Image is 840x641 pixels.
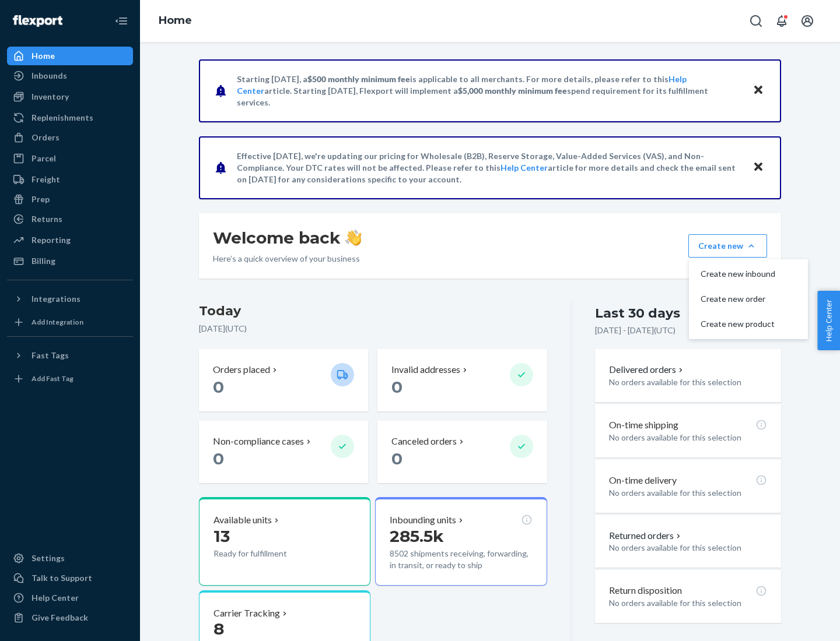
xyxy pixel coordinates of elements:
[13,15,62,27] img: Flexport logo
[32,153,56,164] div: Parcel
[213,607,280,620] p: Carrier Tracking
[7,569,133,587] a: Talk to Support
[609,418,678,432] p: On-time shipping
[32,255,55,267] div: Billing
[7,369,133,388] a: Add Fast Tag
[32,350,69,361] div: Fast Tags
[32,70,67,82] div: Inbounds
[770,9,793,33] button: Open notifications
[32,174,60,185] div: Freight
[7,66,133,85] a: Inbounds
[701,295,775,303] span: Create new order
[213,526,230,546] span: 13
[7,210,133,228] a: Returns
[691,287,806,312] button: Create new order
[7,346,133,365] button: Fast Tags
[609,529,683,543] button: Returned orders
[7,290,133,308] button: Integrations
[744,9,768,33] button: Open Search Box
[199,497,370,586] button: Available units13Ready for fulfillment
[213,377,224,397] span: 0
[237,150,741,185] p: Effective [DATE], we're updating our pricing for Wholesale (B2B), Reserve Storage, Value-Added Se...
[32,572,92,584] div: Talk to Support
[609,584,682,597] p: Return disposition
[32,112,93,124] div: Replenishments
[595,325,675,336] p: [DATE] - [DATE] ( UTC )
[32,213,62,225] div: Returns
[213,363,270,376] p: Orders placed
[199,421,368,483] button: Non-compliance cases 0
[375,497,547,586] button: Inbounding units285.5k8502 shipments receiving, forwarding, in transit, or ready to ship
[159,14,192,27] a: Home
[7,589,133,607] a: Help Center
[377,349,547,411] button: Invalid addresses 0
[32,552,65,564] div: Settings
[609,487,767,499] p: No orders available for this selection
[701,320,775,328] span: Create new product
[609,542,767,554] p: No orders available for this selection
[32,91,69,103] div: Inventory
[7,231,133,249] a: Reporting
[199,349,368,411] button: Orders placed 0
[307,74,410,84] span: $500 monthly minimum fee
[609,363,685,376] button: Delivered orders
[391,363,460,376] p: Invalid addresses
[237,73,741,108] p: Starting [DATE], a is applicable to all merchants. For more details, please refer to this article...
[391,435,457,448] p: Canceled orders
[7,108,133,127] a: Replenishments
[609,376,767,388] p: No orders available for this selection
[149,4,201,38] ol: breadcrumbs
[391,377,402,397] span: 0
[7,149,133,168] a: Parcel
[701,270,775,278] span: Create new inbound
[213,253,362,265] p: Here’s a quick overview of your business
[7,190,133,209] a: Prep
[377,421,547,483] button: Canceled orders 0
[32,374,73,383] div: Add Fast Tag
[32,592,79,604] div: Help Center
[213,619,224,639] span: 8
[391,449,402,469] span: 0
[501,163,548,172] a: Help Center
[7,313,133,332] a: Add Integration
[199,323,547,334] p: [DATE] ( UTC )
[32,317,83,327] div: Add Integration
[213,435,304,448] p: Non-compliance cases
[691,262,806,287] button: Create new inbound
[110,9,133,33] button: Close Navigation
[688,234,767,258] button: Create newCreate new inboundCreate new orderCreate new product
[345,230,362,246] img: hand-wave emoji
[458,86,567,96] span: $5,000 monthly minimum fee
[817,291,840,350] button: Help Center
[751,159,766,176] button: Close
[213,548,321,559] p: Ready for fulfillment
[609,597,767,609] p: No orders available for this selection
[7,252,133,270] a: Billing
[796,9,819,33] button: Open account menu
[609,474,677,487] p: On-time delivery
[32,193,50,205] div: Prep
[213,449,224,469] span: 0
[32,50,55,62] div: Home
[7,47,133,65] a: Home
[7,128,133,147] a: Orders
[32,293,80,305] div: Integrations
[32,612,88,624] div: Give Feedback
[199,302,547,320] h3: Today
[595,304,680,322] div: Last 30 days
[7,170,133,189] a: Freight
[213,513,272,527] p: Available units
[32,132,60,143] div: Orders
[390,548,532,571] p: 8502 shipments receiving, forwarding, in transit, or ready to ship
[213,227,362,248] h1: Welcome back
[32,234,71,246] div: Reporting
[390,526,444,546] span: 285.5k
[751,82,766,99] button: Close
[390,513,456,527] p: Inbounding units
[7,549,133,568] a: Settings
[609,432,767,443] p: No orders available for this selection
[7,87,133,106] a: Inventory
